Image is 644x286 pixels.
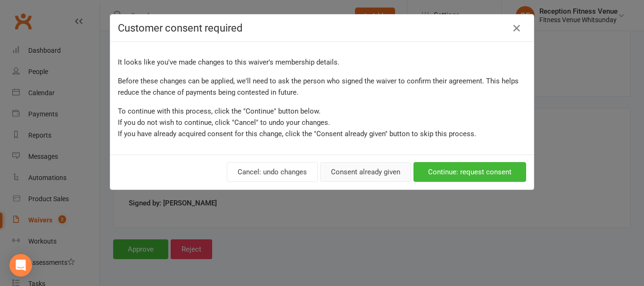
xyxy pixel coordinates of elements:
[118,22,242,34] span: Customer consent required
[9,254,32,277] div: Open Intercom Messenger
[118,57,526,68] p: It looks like you've made changes to this waiver's membership details.
[413,162,526,182] button: Continue: request consent
[320,162,411,182] button: Consent already given
[118,130,476,138] span: If you have already acquired consent for this change, click the "Consent already given" button to...
[227,162,318,182] button: Cancel: undo changes
[118,75,526,98] p: Before these changes can be applied, we'll need to ask the person who signed the waiver to confir...
[118,106,526,139] p: To continue with this process, click the "Continue" button below. If you do not wish to continue,...
[509,21,524,36] button: Close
